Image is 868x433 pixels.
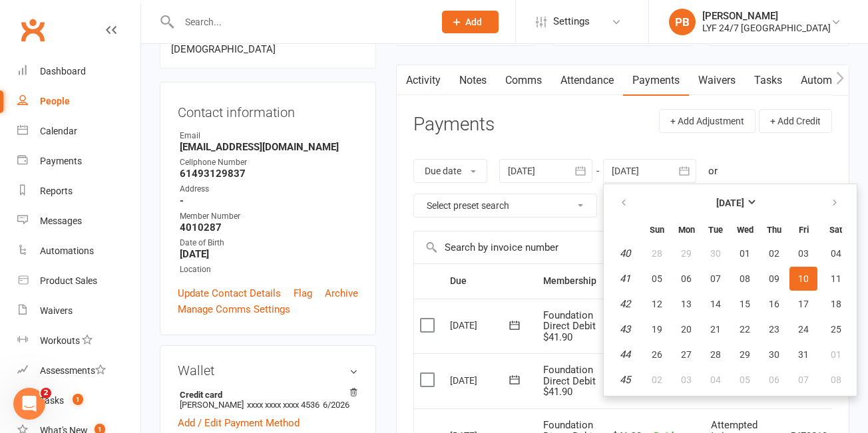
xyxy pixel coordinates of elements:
[672,343,700,366] button: 27
[40,365,106,376] div: Assessments
[767,225,781,235] small: Thursday
[681,248,692,259] span: 29
[17,57,140,86] a: Dashboard
[681,273,692,284] span: 06
[175,13,425,31] input: Search...
[180,141,358,153] strong: [EMAIL_ADDRESS][DOMAIN_NAME]
[180,390,351,400] strong: Credit card
[710,273,721,284] span: 07
[710,374,721,385] span: 04
[652,248,662,259] span: 28
[178,388,358,412] li: [PERSON_NAME]
[543,309,596,343] span: Foundation Direct Debit $41.90
[17,236,140,266] a: Automations
[643,343,671,366] button: 26
[760,343,788,366] button: 30
[731,368,759,392] button: 05
[652,374,662,385] span: 02
[413,114,495,135] h3: Payments
[17,116,140,146] a: Calendar
[620,374,630,386] em: 45
[731,267,759,291] button: 08
[40,156,82,166] div: Payments
[247,400,320,410] span: xxxx xxxx xxxx 4536
[831,299,841,309] span: 18
[623,65,689,96] a: Payments
[325,285,358,301] a: Archive
[672,368,700,392] button: 03
[789,317,817,341] button: 24
[819,368,853,392] button: 08
[643,368,671,392] button: 02
[798,273,809,284] span: 10
[450,315,511,335] div: [DATE]
[171,43,276,55] span: [DEMOGRAPHIC_DATA]
[740,374,750,385] span: 05
[40,126,77,136] div: Calendar
[40,275,97,286] div: Product Sales
[710,349,721,360] span: 28
[740,324,750,335] span: 22
[442,11,499,33] button: Add
[294,285,312,301] a: Flag
[799,225,809,235] small: Friday
[672,241,700,265] button: 29
[551,65,623,96] a: Attendance
[40,96,70,106] div: People
[702,22,831,34] div: LYF 24/7 [GEOGRAPHIC_DATA]
[672,292,700,316] button: 13
[831,248,841,259] span: 04
[537,264,602,298] th: Membership
[689,65,745,96] a: Waivers
[496,65,551,96] a: Comms
[17,206,140,236] a: Messages
[73,394,83,405] span: 1
[17,386,140,416] a: Tasks 1
[17,326,140,356] a: Workouts
[716,198,744,208] strong: [DATE]
[643,267,671,291] button: 05
[710,248,721,259] span: 30
[740,299,750,309] span: 15
[180,263,358,276] div: Location
[13,388,45,420] iframe: Intercom live chat
[620,298,630,310] em: 42
[652,324,662,335] span: 19
[17,356,140,386] a: Assessments
[17,86,140,116] a: People
[760,241,788,265] button: 02
[17,176,140,206] a: Reports
[702,368,730,392] button: 04
[40,245,94,256] div: Automations
[40,395,64,406] div: Tasks
[769,349,779,360] span: 30
[702,10,831,22] div: [PERSON_NAME]
[831,324,841,335] span: 25
[798,374,809,385] span: 07
[769,248,779,259] span: 02
[769,273,779,284] span: 09
[681,324,692,335] span: 20
[819,267,853,291] button: 11
[180,237,358,249] div: Date of Birth
[678,225,695,235] small: Monday
[40,305,73,316] div: Waivers
[798,349,809,360] span: 31
[669,9,696,35] div: PB
[180,210,358,223] div: Member Number
[702,241,730,265] button: 30
[178,100,358,120] h3: Contact information
[740,273,750,284] span: 08
[450,370,511,390] div: [DATE]
[798,324,809,335] span: 24
[444,264,537,298] th: Due
[643,292,671,316] button: 12
[789,368,817,392] button: 07
[789,343,817,366] button: 31
[178,363,358,378] h3: Wallet
[650,225,664,235] small: Sunday
[831,349,841,360] span: 01
[180,221,358,233] strong: 4010287
[789,241,817,265] button: 03
[40,66,86,76] div: Dashboard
